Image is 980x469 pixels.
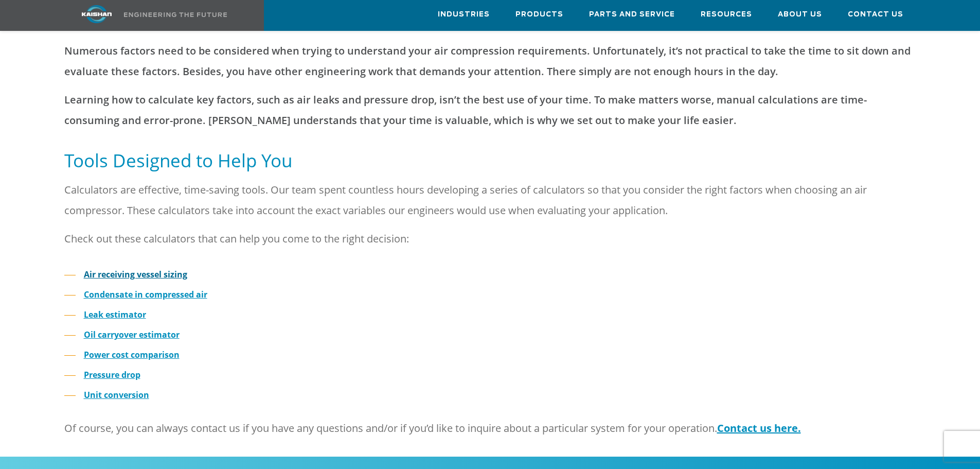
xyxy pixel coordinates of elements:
[589,1,675,28] a: Parts and Service
[848,9,903,21] span: Contact Us
[84,369,140,380] a: Pressure drop
[84,329,180,340] a: Oil carryover estimator
[58,5,135,23] img: kaishan logo
[438,1,490,28] a: Industries
[84,349,180,360] a: Power cost comparison
[515,9,563,21] span: Products
[778,9,822,21] span: About Us
[124,12,227,17] img: Engineering the future
[701,9,752,21] span: Resources
[64,229,916,249] p: Check out these calculators that can help you come to the right decision:
[589,9,675,21] span: Parts and Service
[438,9,490,21] span: Industries
[84,269,187,280] a: Air receiving vessel sizing
[778,1,822,28] a: About Us
[848,1,903,28] a: Contact Us
[64,418,916,439] p: Of course, you can always contact us if you have any questions and/or if you’d like to inquire ab...
[84,309,146,320] a: Leak estimator
[64,41,916,82] p: Numerous factors need to be considered when trying to understand your air compression requirement...
[64,90,916,131] p: Learning how to calculate key factors, such as air leaks and pressure drop, isn’t the best use of...
[64,149,916,172] h5: Tools Designed to Help You
[84,289,207,300] a: Condensate in compressed air
[515,1,563,28] a: Products
[84,389,149,401] a: Unit conversion
[701,1,752,28] a: Resources
[64,180,916,221] p: Calculators are effective, time-saving tools. Our team spent countless hours developing a series ...
[717,421,801,435] a: Contact us here.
